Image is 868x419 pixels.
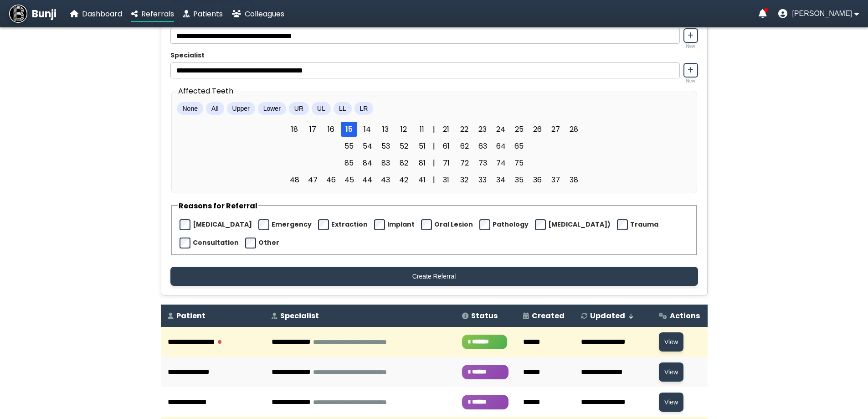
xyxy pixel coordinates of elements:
span: 21 [438,122,454,137]
label: Oral Lesion [434,220,473,229]
span: 65 [511,139,527,154]
span: 82 [395,155,412,171]
a: Colleagues [232,8,284,20]
label: Specialist [170,51,698,60]
span: 27 [547,122,564,137]
button: View [659,362,683,382]
span: 15 [341,122,357,137]
span: 64 [493,139,509,154]
th: Patient [161,305,265,327]
img: Bunji Dental Referral Management [9,5,27,23]
button: LL [334,102,352,115]
span: 42 [395,172,412,187]
span: 33 [474,172,491,187]
span: 48 [286,172,303,187]
button: All [206,102,224,115]
span: 11 [414,122,430,137]
span: 25 [511,122,527,137]
span: 31 [438,172,454,187]
button: View [659,332,683,352]
a: Referrals [131,8,174,20]
span: 52 [395,139,412,154]
th: Specialist [265,305,455,327]
span: 84 [359,155,375,171]
legend: Reasons for Referral [178,200,258,212]
span: [PERSON_NAME] [792,10,852,18]
span: 73 [474,155,491,171]
span: 14 [359,122,375,137]
span: Bunji [32,6,56,21]
span: 55 [341,139,357,154]
span: 35 [511,172,527,187]
span: 34 [493,172,509,187]
span: 24 [493,122,509,137]
a: Bunji [9,5,56,23]
label: Emergency [272,220,312,229]
span: 18 [286,122,303,137]
button: Lower [258,102,286,115]
span: 46 [323,172,339,187]
span: 32 [456,172,473,187]
span: 71 [438,155,454,171]
span: 38 [565,172,582,187]
button: View [659,393,683,412]
a: Dashboard [70,8,122,20]
div: | [430,157,438,169]
span: 51 [414,139,430,154]
span: Dashboard [82,9,122,19]
span: 45 [341,172,357,187]
span: 81 [414,155,430,171]
span: 13 [377,122,394,137]
span: 12 [395,122,412,137]
button: UL [312,102,331,115]
span: 37 [547,172,564,187]
span: 72 [456,155,473,171]
span: 36 [529,172,545,187]
th: Created [516,305,574,327]
a: Notifications [759,9,767,18]
span: Patients [193,9,223,19]
span: 17 [304,122,321,137]
span: 75 [511,155,527,171]
label: Extraction [331,220,368,229]
button: Create Referral [170,267,698,286]
span: 26 [529,122,545,137]
span: 54 [359,139,375,154]
span: Referrals [141,9,174,19]
label: Consultation [193,238,239,248]
div: | [430,174,438,186]
div: | [430,140,438,152]
span: 16 [323,122,339,137]
th: Actions [652,305,708,327]
span: 74 [493,155,509,171]
legend: Affected Teeth [177,85,234,97]
span: 41 [414,172,430,187]
button: Upper [227,102,255,115]
div: | [430,124,438,135]
span: 85 [341,155,357,171]
button: UR [289,102,309,115]
th: Status [455,305,516,327]
span: 44 [359,172,375,187]
span: 22 [456,122,473,137]
span: 63 [474,139,491,154]
label: Other [258,238,279,248]
span: 62 [456,139,473,154]
span: 61 [438,139,454,154]
a: Patients [183,8,223,20]
span: 28 [565,122,582,137]
span: Colleagues [245,9,284,19]
span: 47 [304,172,321,187]
span: 83 [377,155,394,171]
button: None [177,102,203,115]
button: LR [354,102,374,115]
span: 23 [474,122,491,137]
label: Pathology [493,220,529,229]
label: [MEDICAL_DATA]) [548,220,611,229]
span: 53 [377,139,394,154]
label: Implant [387,220,415,229]
span: 43 [377,172,394,187]
th: Updated [574,305,652,327]
button: User menu [778,9,859,18]
label: [MEDICAL_DATA] [193,220,252,229]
